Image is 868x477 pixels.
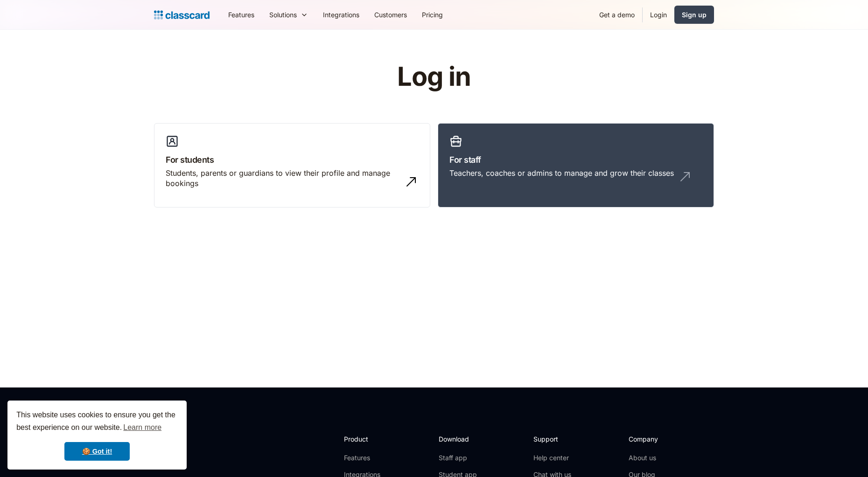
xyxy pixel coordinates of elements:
[367,4,414,25] a: Customers
[315,4,367,25] a: Integrations
[221,4,262,25] a: Features
[643,4,674,25] a: Login
[439,453,477,463] a: Staff app
[674,6,714,24] a: Sign up
[64,442,130,461] a: dismiss cookie message
[533,434,571,444] h2: Support
[16,409,178,435] span: This website uses cookies to ensure you get the best experience on our website.
[414,4,450,25] a: Pricing
[449,168,674,178] div: Teachers, coaches or admins to manage and grow their classes
[682,10,707,20] div: Sign up
[439,434,477,444] h2: Download
[154,8,210,21] a: home
[122,421,163,435] a: learn more about cookies
[286,62,582,91] h1: Log in
[7,401,187,470] div: cookieconsent
[629,453,691,463] a: About us
[629,434,691,444] h2: Company
[592,4,642,25] a: Get a demo
[533,453,571,463] a: Help center
[438,123,714,208] a: For staffTeachers, coaches or admins to manage and grow their classes
[166,153,419,166] h3: For students
[344,434,394,444] h2: Product
[269,10,297,20] div: Solutions
[344,453,394,463] a: Features
[154,123,430,208] a: For studentsStudents, parents or guardians to view their profile and manage bookings
[166,168,400,189] div: Students, parents or guardians to view their profile and manage bookings
[262,4,315,25] div: Solutions
[449,153,702,166] h3: For staff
